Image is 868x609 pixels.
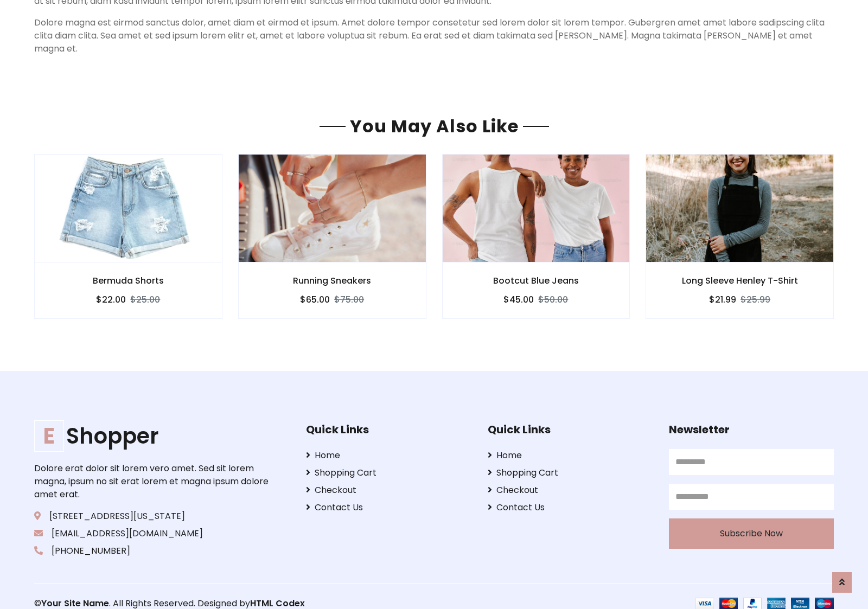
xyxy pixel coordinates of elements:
h5: Newsletter [669,423,834,436]
a: Bootcut Blue Jeans $45.00$50.00 [442,154,630,318]
a: Checkout [306,484,471,497]
a: EShopper [34,423,272,449]
span: E [34,420,64,452]
h6: Running Sneakers [239,275,426,286]
h5: Quick Links [488,423,653,436]
h6: Bootcut Blue Jeans [443,275,630,286]
h6: $21.99 [709,294,736,305]
a: Shopping Cart [306,466,471,479]
button: Subscribe Now [669,518,834,549]
a: Long Sleeve Henley T-Shirt $21.99$25.99 [646,154,834,318]
p: Dolore erat dolor sit lorem vero amet. Sed sit lorem magna, ipsum no sit erat lorem et magna ipsu... [34,462,272,501]
a: Checkout [488,484,653,497]
a: Home [306,449,471,462]
a: Home [488,449,653,462]
h1: Shopper [34,423,272,449]
h5: Quick Links [306,423,471,436]
a: Shopping Cart [488,466,653,479]
a: Running Sneakers $65.00$75.00 [238,154,426,318]
p: Dolore magna est eirmod sanctus dolor, amet diam et eirmod et ipsum. Amet dolore tempor consetetu... [34,16,834,55]
p: [STREET_ADDRESS][US_STATE] [34,510,272,523]
p: [PHONE_NUMBER] [34,544,272,557]
h6: Long Sleeve Henley T-Shirt [646,275,833,286]
p: [EMAIL_ADDRESS][DOMAIN_NAME] [34,527,272,540]
span: You May Also Like [346,114,523,138]
del: $75.00 [334,293,364,306]
h6: $45.00 [503,294,534,305]
h6: $22.00 [96,294,126,305]
a: Contact Us [306,501,471,514]
del: $25.99 [741,293,770,306]
h6: $65.00 [300,294,330,305]
h6: Bermuda Shorts [35,275,222,286]
del: $50.00 [538,293,568,306]
a: Contact Us [488,501,653,514]
del: $25.00 [130,293,160,306]
a: Bermuda Shorts $22.00$25.00 [34,154,222,318]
